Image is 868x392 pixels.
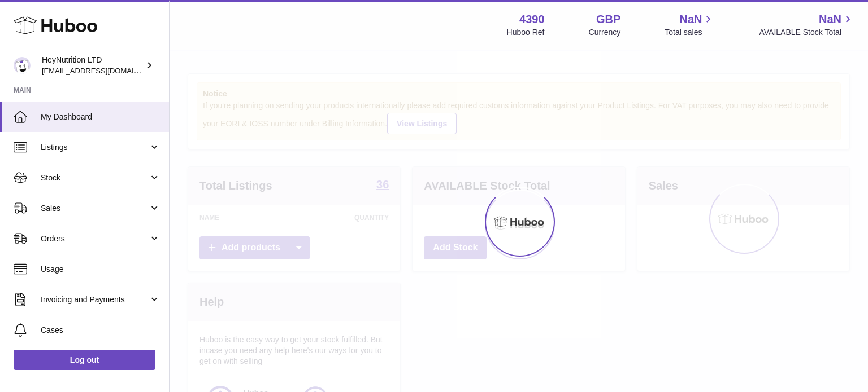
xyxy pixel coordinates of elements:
img: info@heynutrition.com [14,57,31,74]
div: Huboo Ref [507,27,545,38]
span: My Dashboard [41,112,160,122]
a: Log out [14,350,155,370]
span: Sales [41,203,149,214]
span: Cases [41,325,160,336]
span: Stock [41,173,149,183]
span: NaN [679,12,702,27]
strong: GBP [596,12,620,27]
span: [EMAIL_ADDRESS][DOMAIN_NAME] [42,66,166,75]
span: AVAILABLE Stock Total [759,27,854,38]
span: Usage [41,264,160,275]
a: NaN Total sales [665,12,715,38]
span: Orders [41,234,149,244]
strong: 4390 [519,12,545,27]
span: Total sales [665,27,715,38]
div: Currency [589,27,621,38]
span: Invoicing and Payments [41,294,149,305]
div: HeyNutrition LTD [42,55,144,76]
a: NaN AVAILABLE Stock Total [759,12,854,38]
span: NaN [819,12,841,27]
span: Listings [41,142,149,153]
